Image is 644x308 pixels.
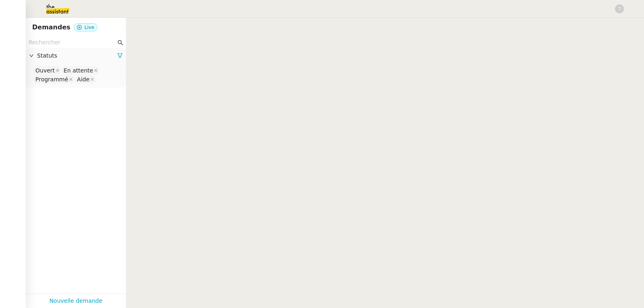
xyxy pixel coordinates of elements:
[26,48,126,64] div: Statuts
[29,38,116,47] input: Rechercher
[37,51,117,60] span: Statuts
[33,66,61,74] nz-select-item: Ouvert
[85,25,95,30] span: Live
[62,66,99,74] nz-select-item: En attente
[50,296,103,306] a: Nouvelle demande
[32,22,70,33] nz-page-header-title: Demandes
[75,75,95,83] nz-select-item: Aide
[77,76,89,83] div: Aide
[33,75,74,83] nz-select-item: Programmé
[64,67,93,74] div: En attente
[35,67,55,74] div: Ouvert
[35,76,68,83] div: Programmé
